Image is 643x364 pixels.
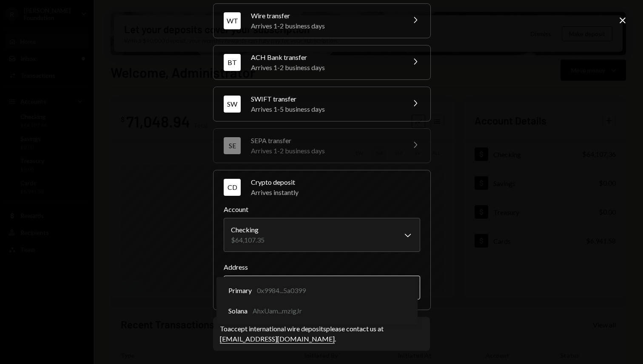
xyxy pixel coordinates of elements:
div: SE [224,137,241,154]
div: WT [224,12,241,29]
div: Crypto deposit [251,177,420,187]
div: Arrives 1-2 business days [251,62,400,73]
div: Arrives 1-2 business days [251,146,400,156]
span: Primary [228,285,252,296]
div: BT [224,54,241,71]
button: Address [224,276,420,299]
label: Account [224,204,420,214]
div: 0x9984...5a0399 [257,285,306,296]
div: SEPA transfer [251,135,400,146]
div: CD [224,179,241,196]
a: [EMAIL_ADDRESS][DOMAIN_NAME] [220,335,335,344]
div: Arrives instantly [251,187,420,198]
div: Wire transfer [251,11,400,21]
div: To accept international wire deposits please contact us at . [220,324,423,344]
div: SWIFT transfer [251,94,400,104]
button: Account [224,218,420,252]
div: ACH Bank transfer [251,52,400,62]
div: Arrives 1-2 business days [251,21,400,31]
div: AhxUam...mzigJr [253,306,302,316]
span: Solana [228,306,248,316]
label: Address [224,262,420,272]
div: Arrives 1-5 business days [251,104,400,114]
div: SW [224,96,241,113]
